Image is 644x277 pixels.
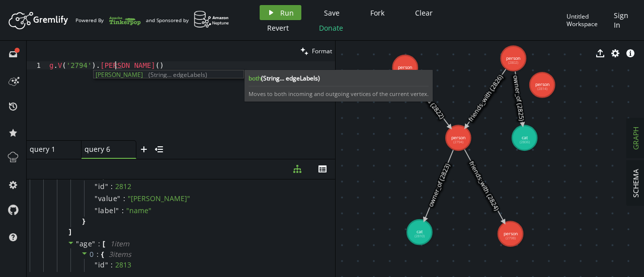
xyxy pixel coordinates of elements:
tspan: person [535,81,549,87]
span: } [81,217,85,226]
div: Powered By [75,12,141,29]
span: : [98,239,101,248]
tspan: (2790) [400,69,410,74]
div: 2812 [115,182,131,191]
span: 1 item [110,239,129,248]
span: " [95,260,98,269]
span: ] [67,227,71,236]
span: value [98,194,118,203]
span: " [PERSON_NAME] " [128,194,190,203]
span: (String... edgeLabels) [261,74,320,82]
tspan: person [398,64,412,70]
span: : [111,260,113,269]
span: " [76,239,79,248]
span: : [111,182,113,191]
span: label [98,206,116,215]
div: and Sponsored by [146,11,229,30]
span: Sign In [614,11,631,30]
span: Format [312,47,332,55]
span: : [122,206,124,215]
span: 3 item s [109,249,131,259]
span: " [117,194,121,203]
button: Save [316,5,347,20]
span: GRAPH [631,127,640,150]
button: Donate [311,20,351,35]
span: Run [280,8,294,18]
tspan: cat [522,135,528,141]
span: Moves to both incoming and outgoing vertices of the current vertex. [249,90,429,98]
span: Donate [319,23,343,33]
span: " [92,239,96,248]
span: " [105,260,109,269]
button: Revert [260,20,296,35]
span: age [79,239,93,248]
button: Fork [362,5,392,20]
tspan: person [451,135,465,141]
tspan: (2798) [506,235,516,240]
span: 0 [90,249,94,259]
span: id [98,182,105,191]
span: : [123,194,125,203]
span: " [105,181,109,191]
span: " name " [126,206,151,215]
tspan: (2806) [520,139,530,144]
div: Autocomplete suggestions [93,70,244,78]
div: 2813 [115,260,131,269]
tspan: (2794) [453,139,463,144]
span: id [98,260,105,269]
span: " [95,181,98,191]
b: both [249,74,429,82]
span: query 1 [30,145,70,154]
span: Clear [415,8,433,18]
span: " [95,206,98,215]
div: 1 [27,61,47,69]
button: Sign In [609,5,636,35]
tspan: (2810) [415,233,425,238]
span: Save [324,8,340,18]
tspan: cat [417,229,423,235]
span: Fork [370,8,384,18]
span: Revert [267,23,289,33]
div: Untitled Workspace [567,13,609,28]
tspan: person [504,231,518,237]
span: [ [103,239,105,248]
span: : [97,250,99,259]
span: { [101,250,104,259]
span: query 6 [85,145,125,154]
span: " [116,206,119,215]
span: SCHEMA [631,169,640,198]
button: Format [297,41,335,61]
img: AWS Neptune [194,11,229,28]
tspan: (2814) [537,86,547,91]
span: " [95,194,98,203]
button: Clear [408,5,440,20]
button: Run [260,5,301,20]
